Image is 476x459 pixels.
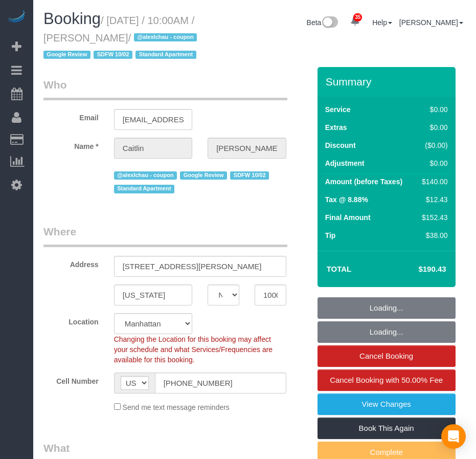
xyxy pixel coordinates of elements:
[325,104,351,115] label: Service
[325,230,336,241] label: Tip
[325,194,368,205] label: Tax @ 8.88%
[114,109,193,130] input: Email
[255,285,286,305] input: Zip Code
[94,51,132,59] span: SDFW 10/02
[321,16,338,30] img: New interface
[318,394,456,415] a: View Changes
[36,109,106,123] label: Email
[345,10,365,33] a: 35
[114,285,193,305] input: City
[318,369,456,391] a: Cancel Booking with 50.00% Fee
[418,104,447,115] div: $0.00
[325,122,347,133] label: Extras
[318,418,456,439] a: Book This Again
[327,265,352,273] strong: Total
[36,373,106,386] label: Cell Number
[325,140,356,150] label: Discount
[135,51,196,59] span: Standard Apartment
[114,335,273,364] span: Changing the Location for this booking may affect your schedule and what Services/Frequencies are...
[114,185,175,193] span: Standard Apartment
[43,77,287,100] legend: Who
[43,10,101,28] span: Booking
[418,177,447,187] div: $140.00
[325,177,402,187] label: Amount (before Taxes)
[318,345,456,367] a: Cancel Booking
[441,424,466,449] div: Open Intercom Messenger
[36,138,106,151] label: Name *
[114,138,193,159] input: First Name
[353,13,362,21] span: 35
[6,10,27,25] img: Automaid Logo
[388,265,446,274] h4: $190.43
[325,212,371,223] label: Final Amount
[123,403,230,411] span: Send me text message reminders
[325,158,365,168] label: Adjustment
[36,256,106,270] label: Address
[36,313,106,327] label: Location
[114,171,177,180] span: @alexlchau - coupon
[418,122,447,133] div: $0.00
[418,212,447,223] div: $152.43
[155,373,286,394] input: Cell Number
[326,76,450,88] h3: Summary
[307,18,338,27] a: Beta
[180,171,227,180] span: Google Review
[399,18,463,27] a: [PERSON_NAME]
[372,18,392,27] a: Help
[230,171,269,180] span: SDFW 10/02
[43,51,90,59] span: Google Review
[134,33,197,41] span: @alexlchau - coupon
[418,158,447,168] div: $0.00
[418,194,447,205] div: $12.43
[43,224,287,247] legend: Where
[330,376,443,384] span: Cancel Booking with 50.00% Fee
[208,138,286,159] input: Last Name
[43,15,200,61] small: / [DATE] / 10:00AM / [PERSON_NAME]
[418,140,447,150] div: ($0.00)
[418,230,447,241] div: $38.00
